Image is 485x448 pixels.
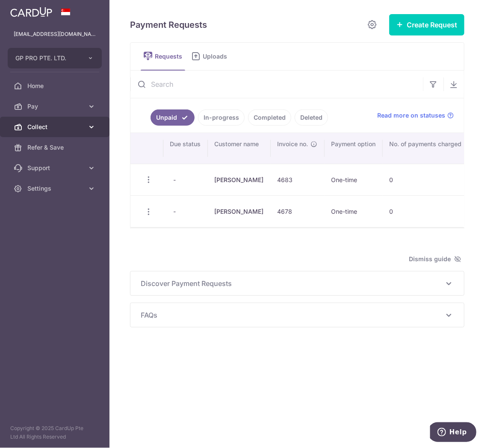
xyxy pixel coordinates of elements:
span: Settings [27,184,84,193]
button: Create Request [389,14,464,35]
td: One-time [325,164,383,195]
th: No. of payments charged [383,133,469,164]
a: Deleted [295,109,328,126]
a: Completed [248,109,291,126]
iframe: Opens a widget where you can find more information [430,422,476,444]
a: Unpaid [151,109,195,126]
th: Customer name [208,133,271,164]
a: In-progress [198,109,245,126]
span: Read more on statuses [377,111,445,120]
span: - [170,174,180,186]
span: Collect [27,123,84,131]
span: Requests [155,52,185,61]
td: 4683 [271,164,325,195]
p: [EMAIL_ADDRESS][DOMAIN_NAME] [14,30,96,38]
span: Home [27,82,84,90]
span: Help [19,6,37,14]
span: Support [27,164,84,172]
p: FAQs [141,310,454,320]
td: One-time [325,195,383,227]
td: [PERSON_NAME] [208,195,271,227]
span: - [170,206,180,218]
a: Read more on statuses [377,111,454,120]
input: Search [130,71,423,98]
th: Due status [163,133,208,164]
td: 0 [383,195,469,227]
span: Discover Payment Requests [141,278,444,289]
span: Uploads [203,52,233,61]
span: Refer & Save [27,143,84,152]
img: CardUp [10,7,52,17]
span: FAQs [141,310,444,320]
td: 4678 [271,195,325,227]
span: Dismiss guide [409,254,461,264]
a: Uploads [189,43,233,70]
span: Pay [27,102,84,111]
button: GP PRO PTE. LTD. [8,48,102,68]
span: GP PRO PTE. LTD. [15,54,79,62]
td: [PERSON_NAME] [208,164,271,195]
p: Discover Payment Requests [141,278,454,289]
h5: Payment Requests [130,18,207,32]
th: Payment option [325,133,383,164]
th: Invoice no. [271,133,325,164]
a: Requests [141,43,185,70]
span: No. of payments charged [390,140,462,148]
span: Invoice no. [278,140,308,148]
span: Payment option [331,140,376,148]
td: 0 [383,164,469,195]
